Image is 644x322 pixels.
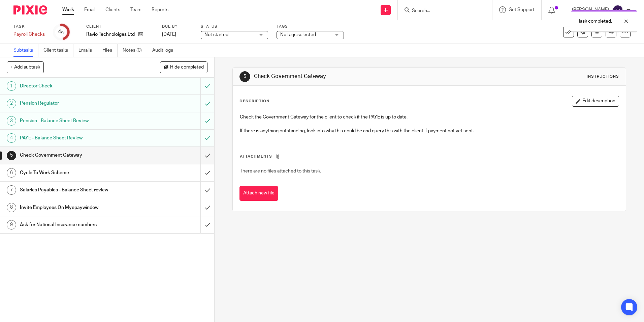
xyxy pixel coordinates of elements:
[20,203,136,213] h1: Invite Employees On Myepaywindow
[587,74,619,79] div: Instructions
[239,99,269,104] p: Description
[239,186,278,201] button: Attach new file
[277,24,344,29] label: Tags
[20,116,136,126] h1: Pension - Balance Sheet Review
[130,6,141,13] a: Team
[78,44,97,57] a: Emails
[13,31,45,38] div: Payroll Checks
[240,128,618,134] p: If there is anything outstanding, look into why this could be and query this with the client if p...
[612,5,623,16] img: svg%3E
[152,44,178,57] a: Audit logs
[13,44,38,57] a: Subtasks
[7,116,16,126] div: 3
[7,220,16,230] div: 9
[62,6,74,13] a: Work
[240,169,321,173] span: There are no files attached to this task.
[43,44,73,57] a: Client tasks
[58,28,65,36] div: 4
[7,99,16,108] div: 2
[20,185,136,195] h1: Salaries Payables - Balance Sheet review
[13,5,47,15] img: Pixie
[84,6,95,13] a: Email
[578,18,612,25] p: Task completed.
[7,81,16,91] div: 1
[162,32,176,37] span: [DATE]
[240,114,618,120] p: Check the Government Gateway for the client to check if the PAYE is up to date.
[7,185,16,195] div: 7
[13,24,45,29] label: Task
[61,30,65,34] small: /9
[7,133,16,143] div: 4
[7,203,16,212] div: 8
[280,32,316,37] span: No tags selected
[20,168,136,178] h1: Cycle To Work Scheme
[162,24,192,29] label: Due by
[105,6,120,13] a: Clients
[7,168,16,178] div: 6
[160,61,207,73] button: Hide completed
[204,32,228,37] span: Not started
[7,151,16,160] div: 5
[102,44,118,57] a: Files
[254,73,444,80] h1: Check Government Gateway
[20,220,136,230] h1: Ask for National Insurance numbers
[152,6,168,13] a: Reports
[240,155,272,158] span: Attachments
[20,81,136,91] h1: Director Check
[86,24,154,29] label: Client
[20,98,136,108] h1: Pension Regulator
[572,96,619,107] button: Edit description
[20,133,136,143] h1: PAYE - Balance Sheet Review
[86,31,135,38] p: Ravio Technoloiges Ltd
[123,44,147,57] a: Notes (0)
[201,24,268,29] label: Status
[20,150,136,160] h1: Check Government Gateway
[239,71,250,82] div: 5
[170,65,204,70] span: Hide completed
[7,61,44,73] button: + Add subtask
